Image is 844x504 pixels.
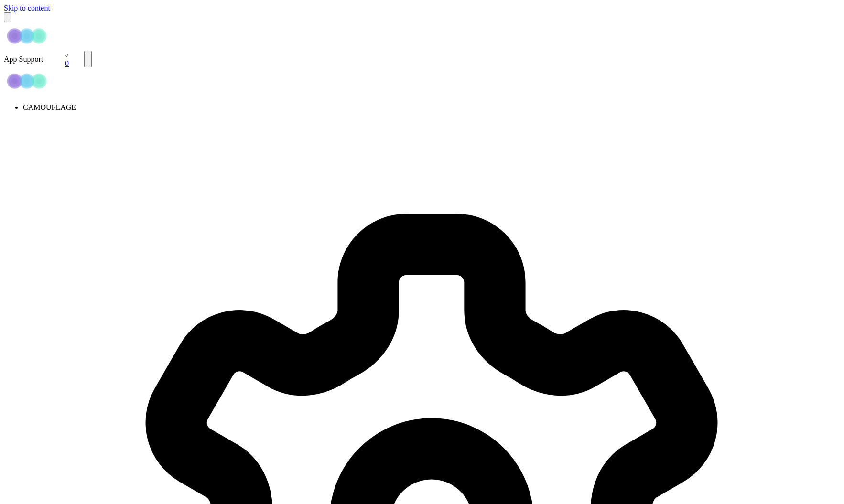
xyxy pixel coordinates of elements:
div: 0 [65,59,69,68]
span: App Support [4,55,43,63]
a: Skip to content [4,4,50,12]
img: Camouflage [4,22,52,49]
img: Camouflage [4,68,52,94]
button: Toggle menu [4,12,11,22]
a: 0 [65,51,69,68]
button: Avatar with initials V [84,51,92,67]
span: CAMOUFLAGE [23,103,76,111]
